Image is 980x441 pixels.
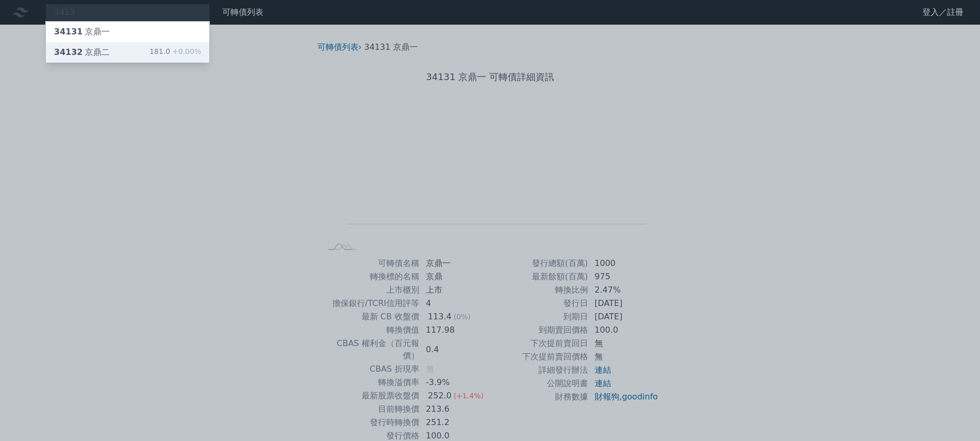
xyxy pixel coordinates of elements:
[46,22,209,42] a: 34131京鼎一
[150,46,201,59] div: 181.0
[54,47,83,57] span: 34132
[46,42,209,63] a: 34132京鼎二 181.0+0.00%
[170,47,201,55] span: +0.00%
[54,27,83,36] span: 34131
[54,46,110,59] div: 京鼎二
[54,26,110,38] div: 京鼎一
